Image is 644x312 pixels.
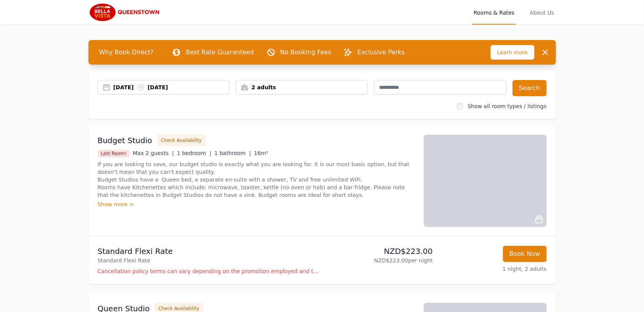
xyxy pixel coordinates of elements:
[280,48,331,57] p: No Booking Fees
[468,103,546,109] label: Show all room types / listings
[177,150,211,156] span: 1 bedroom |
[236,83,368,91] div: 2 adults
[98,200,414,208] div: Show more >
[186,48,254,57] p: Best Rate Guaranteed
[98,135,152,146] h3: Budget Studio
[325,257,433,264] p: NZD$223.00 per night
[98,246,319,257] p: Standard Flexi Rate
[98,257,319,264] p: Standard Flexi Rate
[513,80,547,96] button: Search
[98,150,130,157] span: Last Room!
[503,246,547,262] button: Book Now
[98,160,414,199] p: If you are looking to save, our budget studio is exactly what you are looking for. It is our most...
[491,45,534,60] span: Learn more
[254,150,268,156] span: 16m²
[133,150,174,156] span: Max 2 guests |
[113,83,230,91] div: [DATE] [DATE]
[98,267,319,275] p: Cancellation policy terms can vary depending on the promotion employed and the time of stay of th...
[357,48,404,57] p: Exclusive Perks
[325,246,433,257] p: NZD$223.00
[88,3,162,22] img: Bella Vista Queenstown
[215,150,251,156] span: 1 bathroom |
[439,265,547,273] p: 1 night, 2 adults
[157,135,206,146] button: Check Availability
[93,45,160,60] span: Why Book Direct?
